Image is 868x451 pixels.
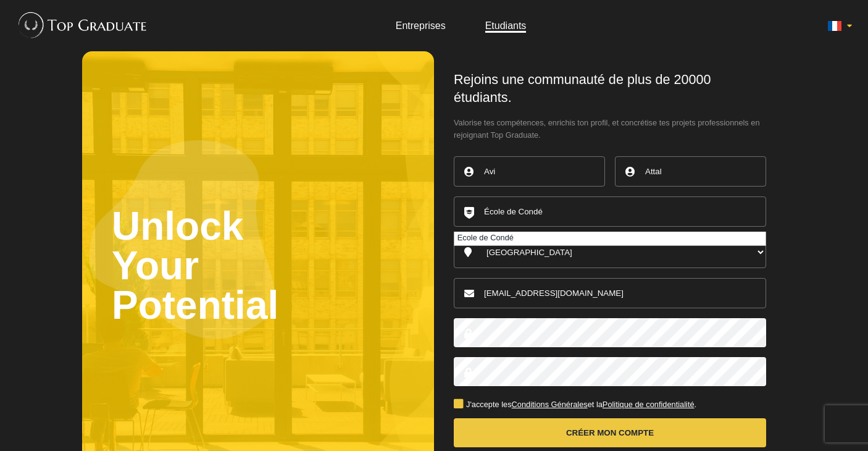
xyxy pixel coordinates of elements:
[454,401,696,409] label: J'accepte les et la .
[112,81,404,450] h2: Unlock Your Potential
[396,20,446,31] a: Entreprises
[454,196,766,227] input: Ecole
[454,418,766,447] button: Créer mon compte
[603,400,695,409] a: Politique de confidentialité
[485,20,527,31] a: Etudiants
[454,117,766,141] span: Valorise tes compétences, enrichis ton profil, et concrétise tes projets professionnels en rejoig...
[454,232,766,245] li: Ecole de Condé
[454,156,605,187] input: Prénom
[454,278,766,308] input: Email
[512,400,588,409] a: Conditions Générales
[615,156,766,187] input: Nom
[454,71,766,107] h1: Rejoins une communauté de plus de 20000 étudiants.
[12,6,148,43] img: Top Graduate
